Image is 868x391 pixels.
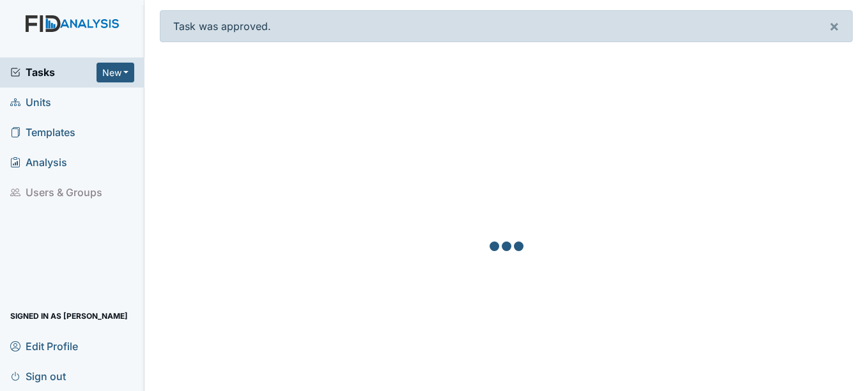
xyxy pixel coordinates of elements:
[816,11,852,42] button: ×
[10,153,67,172] span: Analysis
[10,306,128,326] span: Signed in as [PERSON_NAME]
[10,336,78,356] span: Edit Profile
[10,65,97,80] a: Tasks
[160,10,853,42] div: Task was approved.
[97,63,135,82] button: New
[10,366,66,386] span: Sign out
[10,93,51,112] span: Units
[829,17,839,35] span: ×
[10,123,75,142] span: Templates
